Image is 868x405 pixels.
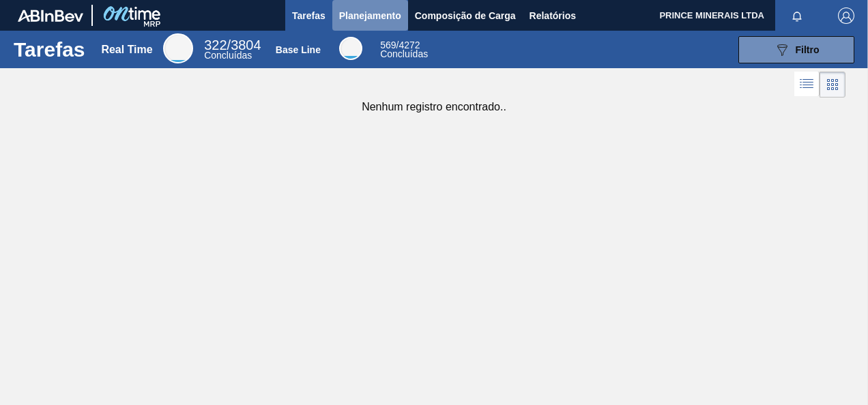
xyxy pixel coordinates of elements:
[276,44,321,55] div: Base Line
[738,36,854,63] button: Filtro
[204,37,261,52] span: / 3804
[339,7,401,24] span: Planejamento
[820,72,845,97] div: Visão em Cards
[380,40,420,50] span: / 4272
[775,6,819,25] button: Notificações
[14,42,85,57] h1: Tarefas
[380,40,396,50] span: 569
[794,72,820,97] div: Visão em Lista
[204,50,252,61] span: Concluídas
[18,10,83,22] img: TNhmsLtSVTkK8tSr43FrP2fwEKptu5GPRR3wAAAABJRU5ErkJggg==
[796,44,820,55] span: Filtro
[163,33,193,63] div: Real Time
[415,7,516,24] span: Composição de Carga
[204,40,261,60] div: Real Time
[292,7,325,24] span: Tarefas
[380,41,428,59] div: Base Line
[380,48,428,59] span: Concluídas
[339,37,362,60] div: Base Line
[204,37,227,52] span: 322
[838,7,854,24] img: Logout
[101,44,152,56] div: Real Time
[530,7,576,24] span: Relatórios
